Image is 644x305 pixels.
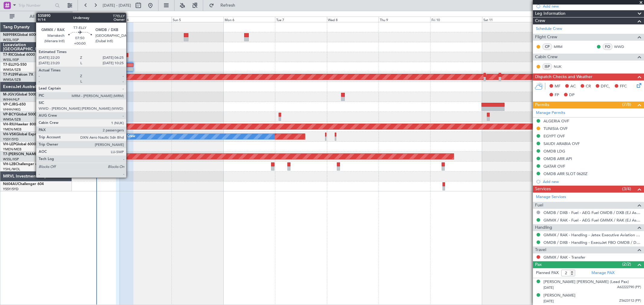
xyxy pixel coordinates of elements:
[3,137,18,142] a: YSSY/SYD
[535,261,542,268] span: Pax
[543,164,565,169] div: QATAR OVF
[275,17,327,22] div: Tue 7
[3,107,21,112] a: VHHH/HKG
[603,43,613,50] div: FO
[65,132,135,141] div: Planned Maint Sydney ([PERSON_NAME] Intl)
[555,92,559,98] span: FP
[3,152,38,156] span: T7-[PERSON_NAME]
[120,17,171,22] div: Sat 4
[543,293,575,299] div: [PERSON_NAME]
[430,17,482,22] div: Fri 10
[601,83,610,90] span: DFC,
[206,1,242,10] button: Refresh
[3,113,16,116] span: VP-BCY
[543,299,554,303] span: [DATE]
[3,143,36,146] a: VH-LEPGlobal 6000
[3,157,19,162] a: WSSL/XSP
[535,17,545,24] span: Crew
[536,270,559,276] label: Planned PAX
[3,103,15,106] span: VP-CJR
[121,132,135,141] div: No Crew
[3,33,37,37] a: N8998KGlobal 6000
[327,17,379,22] div: Wed 8
[3,63,27,67] a: T7-ELLYG-550
[536,194,566,200] a: Manage Services
[542,43,552,50] div: CP
[535,74,592,80] span: Dispatch Checks and Weather
[535,224,552,231] span: Handling
[555,83,560,90] span: MF
[614,44,628,49] a: WWD
[3,58,19,62] a: WSSL/XSP
[535,10,566,17] span: Leg Information
[3,38,19,42] a: WSSL/XSP
[3,93,16,96] span: M-JGVJ
[536,26,562,32] a: Schedule Crew
[3,93,37,96] a: M-JGVJGlobal 5000
[536,110,565,116] a: Manage Permits
[3,33,17,37] span: N8998K
[543,4,641,9] div: Add new
[543,126,568,131] div: TUNISIA OVF
[543,134,565,139] div: EGYPT OVF
[3,53,35,57] a: T7-RICGlobal 6000
[535,247,546,253] span: Travel
[3,103,26,106] a: VP-CJRG-650
[3,162,42,166] a: VH-L2BChallenger 604
[68,17,120,22] div: Fri 3
[16,14,64,19] span: All Aircraft
[3,143,15,146] span: VH-LEP
[543,149,565,154] div: OMDB LDG
[543,285,554,290] span: [DATE]
[591,270,614,276] a: Manage PAX
[543,210,641,215] a: OMDB / DXB - Fuel - AEG Fuel OMDB / DXB (EJ Asia Only)
[3,133,16,136] span: VH-VSK
[3,117,21,122] a: WMSA/SZB
[535,186,551,193] span: Services
[3,68,21,72] a: WMSA/SZB
[543,118,569,124] div: ALGERIA OVF
[103,3,131,8] span: [DATE] - [DATE]
[171,17,223,22] div: Sun 5
[535,34,557,41] span: Flight Crew
[543,218,641,223] a: GMMX / RAK - Fuel - AEG Fuel GMMX / RAK (EJ Asia Only)
[223,17,275,22] div: Mon 6
[535,102,549,108] span: Permits
[622,186,631,192] span: (3/4)
[543,279,629,285] div: [PERSON_NAME] [PERSON_NAME] (Lead Pax)
[554,64,567,69] a: NUK
[73,12,84,17] div: [DATE]
[3,77,21,82] a: WMSA/SZB
[3,73,17,77] span: T7-PJ29
[570,83,576,90] span: AC
[535,202,543,209] span: Fuel
[379,17,430,22] div: Thu 9
[3,133,50,136] a: VH-VSKGlobal Express XRS
[535,54,558,61] span: Cabin Crew
[554,44,567,49] a: MRM
[543,171,588,176] div: OMDB ARR SLOT 0620Z
[569,92,575,98] span: DP
[622,101,631,108] span: (7/8)
[543,179,641,184] div: Add new
[543,240,641,245] a: OMDB / DXB - Handling - ExecuJet FBO OMDB / DXB
[3,182,44,186] a: N604AUChallenger 604
[3,97,20,102] a: WIHH/HLP
[543,156,572,161] div: OMDB ARR API
[7,12,66,21] button: All Aircraft
[3,127,21,132] a: YMEN/MEB
[3,73,33,77] a: T7-PJ29Falcon 7X
[3,53,14,57] span: T7-RIC
[586,83,591,90] span: CR
[3,152,59,156] a: T7-[PERSON_NAME]Global 7500
[3,63,16,67] span: T7-ELLY
[3,182,18,186] span: N604AU
[619,298,641,303] span: Z5623112 (PP)
[3,147,21,152] a: YMEN/MEB
[620,83,627,90] span: FFC
[3,123,40,126] a: VH-RIUHawker 800XP
[3,187,18,191] a: YSSY/SYD
[3,123,15,126] span: VH-RIU
[18,1,53,10] input: Trip Number
[3,162,16,166] span: VH-L2B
